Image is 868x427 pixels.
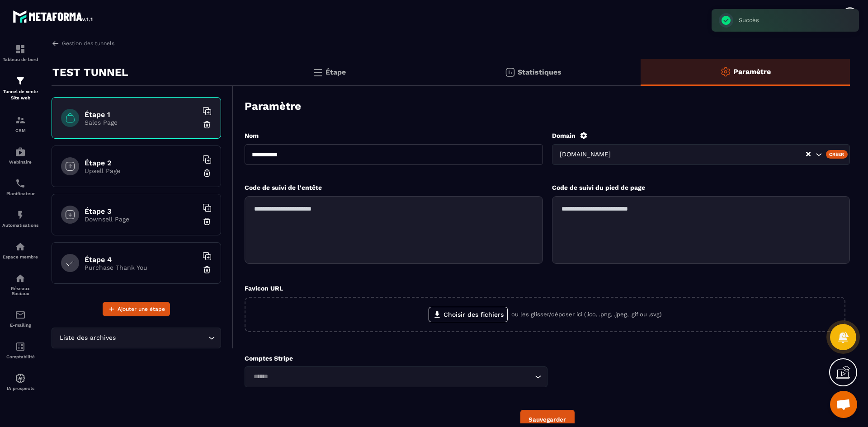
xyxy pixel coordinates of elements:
p: CRM [2,128,38,133]
a: automationsautomationsWebinaire [2,140,38,171]
p: Automatisations [2,223,38,228]
label: Choisir des fichiers [429,307,508,322]
p: IA prospects [2,386,38,391]
span: Ajouter une étape [118,305,165,314]
p: Tableau de bord [2,57,38,62]
p: Espace membre [2,254,38,259]
img: logo [13,8,94,24]
a: accountantaccountantComptabilité [2,334,38,366]
p: Réseaux Sociaux [2,286,38,296]
img: stats.20deebd0.svg [505,67,515,78]
button: Clear Selected [806,151,811,158]
h3: Paramètre [245,100,301,113]
img: bars.0d591741.svg [312,67,323,78]
a: schedulerschedulerPlanificateur [2,171,38,203]
p: Étape [325,68,346,76]
p: ou les glisser/déposer ici (.ico, .png, .jpeg, .gif ou .svg) [511,310,662,319]
a: Gestion des tunnels [52,39,114,47]
span: Liste des archives [57,333,118,343]
p: Upsell Page [85,167,198,174]
a: formationformationTunnel de vente Site web [2,69,38,108]
div: Search for option [245,366,547,387]
h6: Étape 4 [85,255,198,264]
p: E-mailing [2,323,38,328]
img: automations [15,210,26,221]
p: Purchase Thank You [85,264,198,271]
img: accountant [15,341,26,352]
img: automations [15,241,26,252]
img: trash [203,265,212,274]
p: Sales Page [85,119,198,126]
input: Search for option [613,150,805,160]
h6: Étape 3 [85,207,198,216]
img: email [15,310,26,320]
img: formation [15,75,26,86]
img: trash [203,169,212,178]
label: Nom [245,132,259,139]
label: Code de suivi de l'entête [245,184,322,191]
a: formationformationCRM [2,108,38,140]
label: Favicon URL [245,285,283,292]
img: trash [203,120,212,129]
img: social-network [15,273,26,284]
p: Webinaire [2,160,38,164]
p: Paramètre [733,67,771,76]
img: formation [15,115,26,126]
a: emailemailE-mailing [2,303,38,334]
div: Ouvrir le chat [830,391,857,418]
input: Search for option [250,372,533,382]
input: Search for option [118,333,206,343]
p: Statistiques [518,68,561,76]
img: automations [15,146,26,157]
img: trash [203,217,212,226]
label: Code de suivi du pied de page [552,184,645,191]
label: Domain [552,132,576,139]
a: formationformationTableau de bord [2,37,38,69]
img: scheduler [15,178,26,189]
div: Search for option [552,144,850,165]
p: TEST TUNNEL [52,63,128,81]
span: [DOMAIN_NAME] [558,150,613,160]
a: social-networksocial-networkRéseaux Sociaux [2,266,38,303]
p: Planificateur [2,191,38,196]
button: Ajouter une étape [103,302,170,316]
a: automationsautomationsAutomatisations [2,203,38,235]
p: Tunnel de vente Site web [2,89,38,101]
img: formation [15,44,26,55]
p: Downsell Page [85,216,198,223]
img: automations [15,373,26,384]
h6: Étape 2 [85,159,198,167]
div: Créer [826,150,848,158]
p: Comptabilité [2,354,38,359]
p: Comptes Stripe [245,355,547,362]
h6: Étape 1 [85,110,198,119]
div: Search for option [52,328,221,348]
img: arrow [52,39,60,47]
a: automationsautomationsEspace membre [2,235,38,266]
img: setting-o.ffaa8168.svg [720,66,731,77]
